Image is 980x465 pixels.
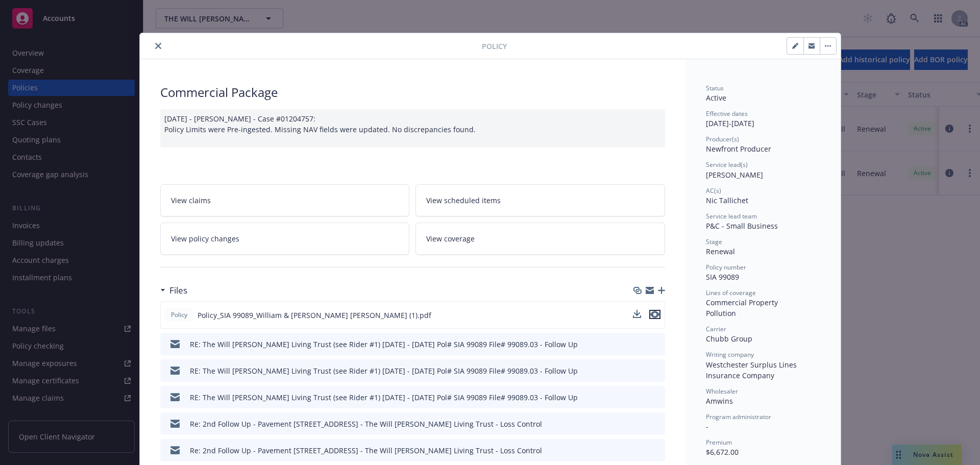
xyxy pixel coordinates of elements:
[633,310,641,318] button: download file
[706,109,820,129] div: [DATE] - [DATE]
[706,360,799,380] span: Westchester Surplus Lines Insurance Company
[190,365,578,376] div: RE: The Will [PERSON_NAME] Living Trust (see Rider #1) [DATE] - [DATE] Pol# SIA 99089 File# 99089...
[706,350,754,359] span: Writing company
[171,233,239,244] span: View policy changes
[706,160,748,169] span: Service lead(s)
[635,339,644,350] button: download file
[706,438,732,447] span: Premium
[706,447,739,457] span: $6,672.00
[160,284,187,297] div: Files
[426,233,475,244] span: View coverage
[706,135,739,143] span: Producer(s)
[706,84,724,92] span: Status
[706,221,778,231] span: P&C - Small Business
[706,186,721,195] span: AC(s)
[652,392,661,403] button: preview file
[190,445,542,456] div: Re: 2nd Follow Up - Pavement [STREET_ADDRESS] - The Will [PERSON_NAME] Living Trust - Loss Control
[706,387,738,396] span: Wholesaler
[190,392,578,403] div: RE: The Will [PERSON_NAME] Living Trust (see Rider #1) [DATE] - [DATE] Pol# SIA 99089 File# 99089...
[706,170,763,180] span: [PERSON_NAME]
[706,109,748,118] span: Effective dates
[706,297,820,308] div: Commercial Property
[706,308,820,319] div: Pollution
[706,195,748,205] span: Nic Tallichet
[482,41,507,52] span: Policy
[415,184,665,216] a: View scheduled items
[706,396,733,406] span: Amwins
[706,212,757,221] span: Service lead team
[706,263,746,272] span: Policy number
[706,247,735,256] span: Renewal
[706,93,726,103] span: Active
[190,419,542,429] div: Re: 2nd Follow Up - Pavement [STREET_ADDRESS] - The Will [PERSON_NAME] Living Trust - Loss Control
[635,445,644,456] button: download file
[160,223,410,255] a: View policy changes
[649,310,660,321] button: preview file
[706,422,708,431] span: -
[169,284,187,297] h3: Files
[169,310,189,320] span: Policy
[160,109,665,148] div: [DATE] - [PERSON_NAME] - Case #01204757: Policy Limits were Pre-ingested. Missing NAV fields were...
[706,237,722,246] span: Stage
[706,325,726,333] span: Carrier
[652,365,661,376] button: preview file
[426,195,501,206] span: View scheduled items
[171,195,211,206] span: View claims
[706,288,756,297] span: Lines of coverage
[706,144,771,154] span: Newfront Producer
[649,310,660,319] button: preview file
[152,40,164,52] button: close
[706,412,771,421] span: Program administrator
[415,223,665,255] a: View coverage
[190,339,578,350] div: RE: The Will [PERSON_NAME] Living Trust (see Rider #1) [DATE] - [DATE] Pol# SIA 99089 File# 99089...
[652,339,661,350] button: preview file
[706,334,752,344] span: Chubb Group
[198,310,431,321] span: Policy_SIA 99089_William & [PERSON_NAME] [PERSON_NAME] (1).pdf
[652,445,661,456] button: preview file
[633,310,641,321] button: download file
[652,419,661,429] button: preview file
[635,365,644,376] button: download file
[160,184,410,216] a: View claims
[635,419,644,429] button: download file
[635,392,644,403] button: download file
[706,272,739,282] span: SIA 99089
[160,84,665,101] div: Commercial Package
